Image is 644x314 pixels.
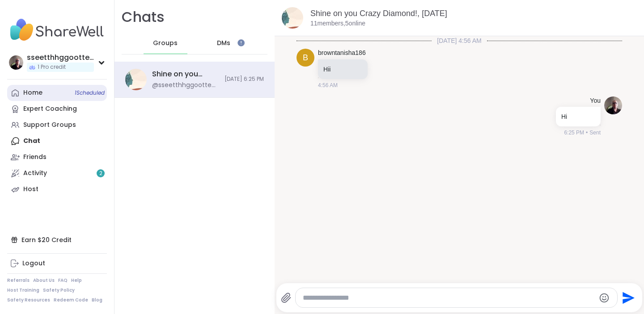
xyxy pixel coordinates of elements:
a: Blog [92,297,102,303]
div: Home [23,88,42,97]
span: Groups [153,39,178,48]
span: 4:56 AM [318,81,338,89]
a: Safety Resources [7,297,50,303]
p: 11 members, 5 online [310,19,365,28]
div: sseetthhggootteell [27,53,94,63]
iframe: Spotlight [237,39,245,46]
textarea: Type your message [303,293,595,302]
a: Referrals [7,277,30,284]
span: 2 [99,170,102,177]
span: b [303,52,308,64]
span: 6:25 PM [564,129,584,137]
a: Logout [7,255,107,272]
span: [DATE] 4:56 AM [432,36,487,45]
div: Host [23,185,38,194]
button: Emoji picker [599,293,610,303]
a: Home1Scheduled [7,85,107,101]
a: Redeem Code [54,297,88,303]
p: Hi [561,112,595,121]
a: Activity2 [7,165,107,181]
a: Expert Coaching [7,101,107,117]
a: Support Groups [7,117,107,133]
div: Shine on you Crazy Diamond!, [DATE] [152,69,219,79]
button: Send [618,288,638,308]
span: [DATE] 6:25 PM [225,75,264,83]
p: Hii [323,65,362,74]
a: Safety Policy [43,287,75,293]
a: browntanisha186 [318,49,366,58]
span: 1 Pro credit [38,63,66,71]
span: 1 Scheduled [75,89,105,96]
img: ShareWell Nav Logo [7,14,107,46]
div: Activity [23,169,47,178]
a: Friends [7,149,107,165]
div: Support Groups [23,121,76,130]
img: Shine on you Crazy Diamond!, Oct 12 [282,7,303,29]
a: Host Training [7,287,39,293]
span: DMs [217,39,230,48]
div: @sseetthhggootteell - Hi [152,81,219,90]
div: Earn $20 Credit [7,232,107,248]
div: Expert Coaching [23,105,77,113]
a: Shine on you Crazy Diamond!, [DATE] [310,9,447,18]
h1: Chats [122,7,165,27]
a: Host [7,181,107,197]
a: Help [71,277,82,284]
div: Logout [22,259,45,268]
a: FAQ [58,277,68,284]
img: https://sharewell-space-live.sfo3.digitaloceanspaces.com/user-generated/eecba2ac-b303-4065-9e07-2... [604,96,622,114]
span: • [586,129,588,137]
img: Shine on you Crazy Diamond!, Oct 12 [125,69,147,90]
span: Sent [589,129,601,137]
div: Friends [23,153,47,162]
img: sseetthhggootteell [9,55,23,70]
h4: You [590,96,601,105]
a: About Us [33,277,55,284]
